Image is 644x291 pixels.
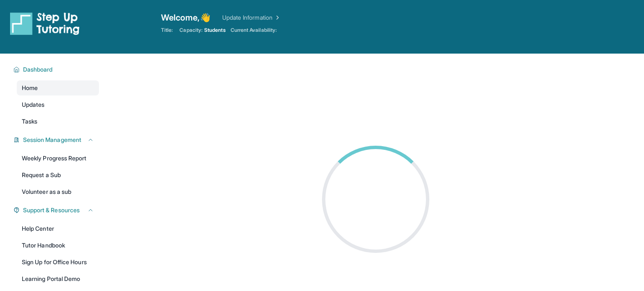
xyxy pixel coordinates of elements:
[17,80,99,95] a: Home
[17,184,99,199] a: Volunteer as a sub
[23,136,81,144] span: Session Management
[10,12,80,35] img: logo
[17,238,99,253] a: Tutor Handbook
[22,84,38,92] span: Home
[22,117,37,126] span: Tasks
[17,151,99,166] a: Weekly Progress Report
[161,27,173,33] span: Title:
[231,27,277,33] span: Current Availability:
[17,271,99,286] a: Learning Portal Demo
[222,13,281,22] a: Update Information
[20,206,94,214] button: Support & Resources
[204,27,226,33] span: Students
[17,114,99,129] a: Tasks
[161,12,210,23] span: Welcome, 👋
[23,65,53,74] span: Dashboard
[20,65,94,74] button: Dashboard
[23,206,80,214] span: Support & Resources
[273,13,281,22] img: Chevron Right
[17,97,99,112] a: Updates
[20,136,94,144] button: Session Management
[22,100,45,109] span: Updates
[179,27,203,33] span: Capacity:
[17,167,99,183] a: Request a Sub
[17,255,99,270] a: Sign Up for Office Hours
[17,221,99,236] a: Help Center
